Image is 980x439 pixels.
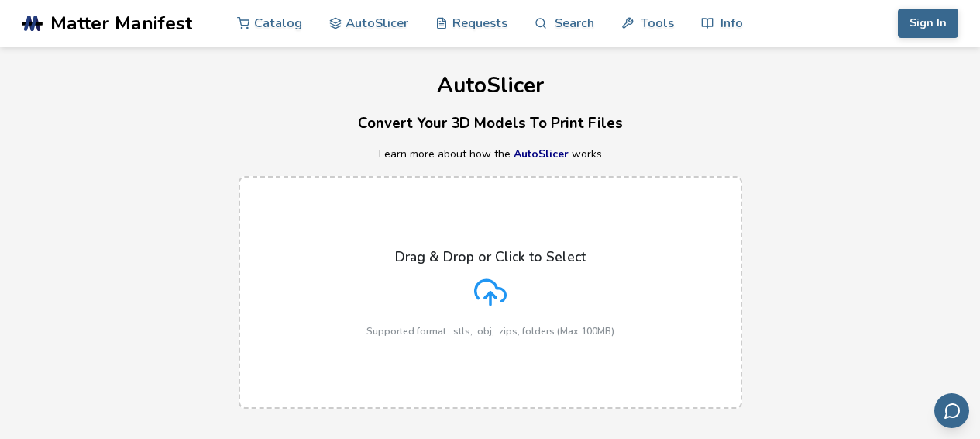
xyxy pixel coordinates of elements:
[514,147,569,161] a: AutoSlicer
[934,393,969,428] button: Send feedback via email
[898,9,958,38] button: Sign In
[395,249,586,264] p: Drag & Drop or Click to Select
[366,326,614,337] p: Supported format: .stls, .obj, .zips, folders (Max 100MB)
[50,12,192,34] span: Matter Manifest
